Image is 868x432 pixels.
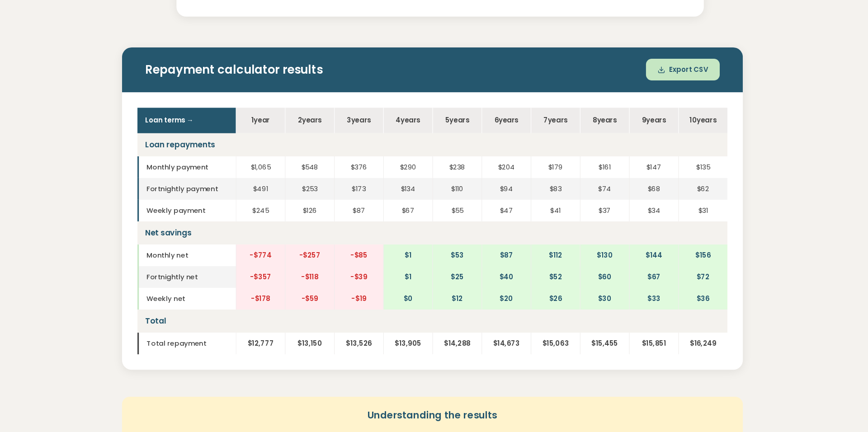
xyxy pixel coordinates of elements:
[657,146,703,167] td: $135
[473,312,519,332] td: $14,673
[565,146,611,167] td: $161
[427,146,473,167] td: $238
[242,229,288,249] td: -$774
[150,125,703,146] td: Loan repayments
[473,167,519,187] td: $94
[150,312,242,332] td: Total repayment
[565,167,611,187] td: $74
[519,187,565,207] td: $41
[611,167,657,187] td: $68
[150,187,242,207] td: Weekly payment
[381,167,427,187] td: $134
[146,383,707,395] h5: Understanding the results
[381,249,427,270] td: $1
[657,187,703,207] td: $31
[657,270,703,290] td: $36
[381,101,427,125] th: 4 year s
[381,187,427,207] td: $67
[473,229,519,249] td: $87
[427,187,473,207] td: $55
[242,270,288,290] td: -$178
[657,101,703,125] th: 10 year s
[381,270,427,290] td: $0
[519,146,565,167] td: $179
[427,312,473,332] td: $14,288
[473,249,519,270] td: $40
[150,270,242,290] td: Weekly net
[565,249,611,270] td: $60
[565,270,611,290] td: $30
[288,146,335,167] td: $548
[657,167,703,187] td: $62
[335,101,381,125] th: 3 year s
[657,249,703,270] td: $72
[242,187,288,207] td: $245
[473,101,519,125] th: 6 year s
[565,101,611,125] th: 8 year s
[157,59,696,72] h2: Repayment calculator results
[150,207,703,229] td: Net savings
[611,187,657,207] td: $34
[473,270,519,290] td: $20
[427,270,473,290] td: $12
[611,312,657,332] td: $15,851
[288,270,335,290] td: -$59
[427,229,473,249] td: $53
[150,167,242,187] td: Fortnightly payment
[657,312,703,332] td: $16,249
[611,249,657,270] td: $67
[657,229,703,249] td: $156
[242,312,288,332] td: $12,777
[242,101,288,125] th: 1 year
[519,101,565,125] th: 7 year s
[611,101,657,125] th: 9 year s
[288,167,335,187] td: $253
[288,229,335,249] td: -$257
[565,187,611,207] td: $37
[519,249,565,270] td: $52
[288,101,335,125] th: 2 year s
[288,312,335,332] td: $13,150
[335,146,381,167] td: $376
[150,146,242,167] td: Monthly payment
[427,101,473,125] th: 5 year s
[335,187,381,207] td: $87
[519,312,565,332] td: $15,063
[427,167,473,187] td: $110
[611,146,657,167] td: $147
[242,249,288,270] td: -$357
[242,146,288,167] td: $1,065
[335,229,381,249] td: -$85
[611,229,657,249] td: $144
[627,55,696,75] button: Export CSV
[611,270,657,290] td: $33
[381,146,427,167] td: $290
[288,249,335,270] td: -$118
[427,249,473,270] td: $25
[519,229,565,249] td: $112
[150,229,242,249] td: Monthly net
[381,229,427,249] td: $1
[150,101,242,125] th: Loan terms →
[381,312,427,332] td: $13,905
[565,229,611,249] td: $130
[473,146,519,167] td: $204
[519,167,565,187] td: $83
[150,290,703,312] td: Total
[255,413,311,430] div: Repayments
[519,270,565,290] td: $26
[544,413,597,430] div: Net savings
[288,187,335,207] td: $126
[150,249,242,270] td: Fortnightly net
[335,270,381,290] td: -$19
[565,312,611,332] td: $15,455
[473,187,519,207] td: $47
[335,167,381,187] td: $173
[335,312,381,332] td: $13,526
[242,167,288,187] td: $491
[335,249,381,270] td: -$39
